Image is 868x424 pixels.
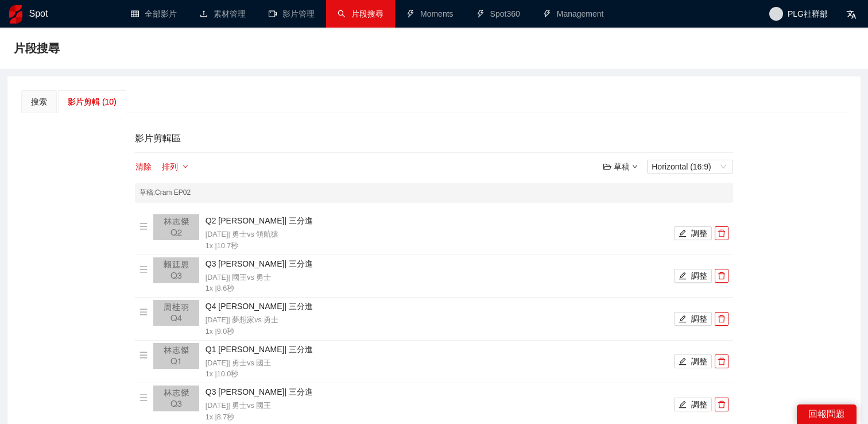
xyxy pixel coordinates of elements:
[406,9,454,18] a: thunderboltMoments
[206,326,672,338] p: 1x | 9.0 秒
[679,229,687,238] span: edit
[206,386,672,398] h4: Q3 [PERSON_NAME]| 三分進
[31,95,47,108] div: 搜索
[543,9,604,18] a: thunderboltManagement
[206,412,672,423] p: 1x | 8.7 秒
[206,241,672,252] p: 1x | 10.7 秒
[139,308,148,316] span: menu
[9,5,22,24] img: logo
[206,283,672,295] p: 1x | 8.6 秒
[797,404,857,424] div: 回報問題
[715,272,728,280] span: delete
[139,351,148,359] span: menu
[603,160,638,173] div: 草稿
[153,257,199,283] img: 160x90.png
[68,95,117,108] div: 影片剪輯 (10)
[674,226,712,240] button: edit調整
[153,343,199,369] img: 160x90.png
[715,312,728,326] button: delete
[269,9,315,18] a: video-camera影片管理
[206,229,672,241] p: [DATE] | 勇士 vs 領航猿
[679,357,687,367] span: edit
[674,269,712,283] button: edit調整
[715,354,728,368] button: delete
[206,300,672,313] h4: Q4 [PERSON_NAME]| 三分進
[200,9,246,18] a: upload素材管理
[139,265,148,273] span: menu
[135,131,734,145] h4: 影片剪輯區
[715,398,728,411] button: delete
[206,343,672,356] h4: Q1 [PERSON_NAME]| 三分進
[183,164,188,171] span: down
[476,9,520,18] a: thunderboltSpot360
[206,400,672,412] p: [DATE] | 勇士 vs 國王
[674,354,712,368] button: edit調整
[206,315,672,326] p: [DATE] | 夢想家 vs 勇士
[153,214,199,240] img: 160x90.png
[161,160,189,174] button: 排列down
[206,257,672,270] h4: Q3 [PERSON_NAME]| 三分進
[131,9,177,18] a: table全部影片
[652,160,728,173] span: Horizontal (16:9)
[603,163,611,171] span: folder-open
[135,183,734,203] div: 草稿 : Cram EP02
[139,394,148,402] span: menu
[679,400,687,410] span: edit
[715,229,728,237] span: delete
[715,226,728,240] button: delete
[206,369,672,380] p: 1x | 10.0 秒
[153,300,199,326] img: 160x90.png
[715,357,728,365] span: delete
[338,10,346,18] span: search
[351,9,383,18] span: 片段搜尋
[135,160,152,174] button: 清除
[674,398,712,411] button: edit調整
[674,312,712,326] button: edit調整
[632,164,638,169] span: down
[14,39,60,57] span: 片段搜尋
[715,315,728,323] span: delete
[715,269,728,283] button: delete
[715,400,728,408] span: delete
[679,315,687,324] span: edit
[679,272,687,281] span: edit
[139,222,148,230] span: menu
[206,358,672,369] p: [DATE] | 勇士 vs 國王
[206,214,672,227] h4: Q2 [PERSON_NAME]| 三分進
[206,272,672,284] p: [DATE] | 國王 vs 勇士
[153,386,199,411] img: 160x90.png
